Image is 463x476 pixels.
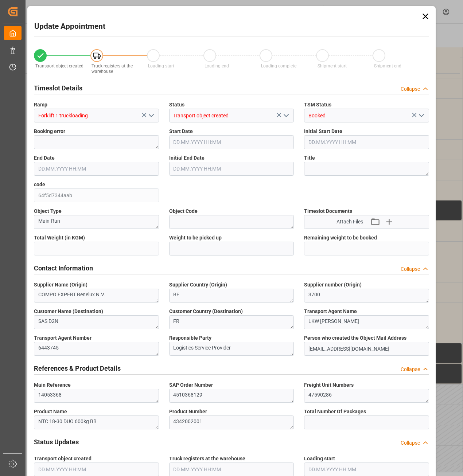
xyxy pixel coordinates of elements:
span: Remaining weight to be booked [304,234,377,242]
span: Transport object created [34,455,92,463]
input: DD.MM.YYYY HH:MM [169,162,294,176]
textarea: FR [169,315,294,329]
div: Collapse [401,85,420,93]
span: Supplier Country (Origin) [169,281,227,289]
span: Timeslot Documents [304,207,352,215]
span: Responsible Party [169,334,211,342]
input: Type to search/select [34,109,159,122]
span: Truck registers at the warehouse [169,455,245,463]
textarea: Main-Run [34,215,159,229]
input: DD.MM.YYYY HH:MM [34,162,159,176]
span: Start Date [169,128,193,135]
button: open menu [415,110,426,121]
button: open menu [280,110,291,121]
span: Weight to be picked up [169,234,222,242]
input: Type to search/select [169,109,294,122]
textarea: 4342002001 [169,415,294,429]
span: Truck registers at the warehouse [92,63,133,74]
span: Status [169,101,184,109]
span: Transport object created [35,63,83,69]
textarea: NTC 18-30 DUO 600kg BB [34,415,159,429]
h2: Update Appointment [34,21,105,32]
div: Collapse [401,265,420,273]
span: Shipment start [318,63,347,69]
span: Object Code [169,207,198,215]
textarea: 47590286 [304,389,429,403]
span: Initial End Date [169,154,205,162]
span: Loading start [304,455,335,463]
span: Loading end [205,63,229,69]
button: open menu [145,110,156,121]
div: Collapse [401,439,420,447]
span: Supplier number (Origin) [304,281,362,289]
span: Booking error [34,128,65,135]
span: Product Name [34,408,67,415]
span: Object Type [34,207,62,215]
span: SAP Order Number [169,381,213,389]
textarea: 3700 [304,289,429,303]
span: Shipment end [374,63,401,69]
span: Supplier Name (Origin) [34,281,87,289]
span: Loading complete [261,63,296,69]
textarea: SAS D2N [34,315,159,329]
textarea: 14053368 [34,389,159,403]
span: Customer Country (Destination) [169,308,243,315]
h2: Contact Information [34,263,93,273]
span: Ramp [34,101,47,109]
span: Transport Agent Name [304,308,357,315]
input: DD.MM.YYYY HH:MM [304,135,429,149]
input: DD.MM.YYYY HH:MM [169,135,294,149]
textarea: 6443745 [34,342,159,356]
span: Title [304,154,315,162]
span: Attach Files [336,218,363,226]
textarea: LKW [PERSON_NAME] [304,315,429,329]
h2: References & Product Details [34,363,121,373]
span: End Date [34,154,55,162]
textarea: 4510368129 [169,389,294,403]
span: Total Number Of Packages [304,408,366,415]
span: Person who created the Object Mail Address [304,334,406,342]
textarea: BE [169,289,294,303]
div: Collapse [401,366,420,373]
span: Transport Agent Number [34,334,92,342]
textarea: COMPO EXPERT Benelux N.V. [34,289,159,303]
h2: Status Updates [34,437,79,447]
span: Freight Unit Numbers [304,381,354,389]
span: code [34,181,45,188]
span: Customer Name (Destination) [34,308,103,315]
span: TSM Status [304,101,331,109]
span: Main Reference [34,381,71,389]
h2: Timeslot Details [34,83,82,93]
textarea: Logistics Service Provider [169,342,294,356]
span: Total Weight (in KGM) [34,234,85,242]
span: Initial Start Date [304,128,342,135]
span: Product Number [169,408,207,415]
span: Loading start [148,63,174,69]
